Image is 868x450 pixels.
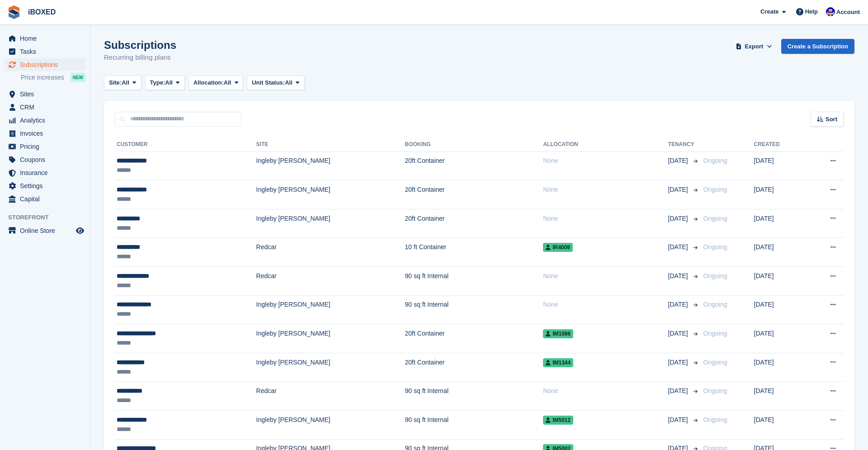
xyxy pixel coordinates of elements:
[256,209,405,238] td: Ingleby [PERSON_NAME]
[781,39,854,54] a: Create a Subscription
[668,214,690,223] span: [DATE]
[224,78,231,87] span: All
[668,358,690,367] span: [DATE]
[20,114,74,127] span: Analytics
[668,415,690,425] span: [DATE]
[71,73,85,82] div: NEW
[256,382,405,411] td: Redcar
[668,300,690,309] span: [DATE]
[543,185,668,194] div: None
[122,78,129,87] span: All
[703,272,727,279] span: Ongoing
[543,243,573,252] span: IR4009
[5,166,85,179] a: menu
[8,213,90,222] span: Storefront
[20,140,74,153] span: Pricing
[20,224,74,237] span: Online Store
[5,88,85,100] a: menu
[405,209,543,238] td: 20ft Container
[543,416,573,425] span: IM5012
[754,267,806,296] td: [DATE]
[256,267,405,296] td: Redcar
[754,353,806,382] td: [DATE]
[826,115,837,124] span: Sort
[543,271,668,281] div: None
[754,137,806,152] th: Created
[405,267,543,296] td: 90 sq ft Internal
[256,324,405,353] td: Ingleby [PERSON_NAME]
[256,152,405,180] td: Ingleby [PERSON_NAME]
[668,329,690,338] span: [DATE]
[405,180,543,209] td: 20ft Container
[5,101,85,114] a: menu
[256,353,405,382] td: Ingleby [PERSON_NAME]
[703,330,727,337] span: Ongoing
[256,180,405,209] td: Ingleby [PERSON_NAME]
[745,42,763,51] span: Export
[668,156,690,166] span: [DATE]
[405,295,543,324] td: 90 sq ft Internal
[760,7,778,16] span: Create
[7,5,21,19] img: stora-icon-8386f47178a22dfd0bd8f6a31ec36ba5ce8667c1dd55bd0f319d3a0aa187defe.svg
[252,78,285,87] span: Unit Status:
[668,137,700,152] th: Tenancy
[703,186,727,193] span: Ongoing
[405,324,543,353] td: 20ft Container
[703,157,727,164] span: Ongoing
[826,7,835,16] img: Noor Rashid
[703,301,727,308] span: Ongoing
[75,225,85,236] a: Preview store
[20,153,74,166] span: Coupons
[405,382,543,411] td: 90 sq ft Internal
[256,137,405,152] th: Site
[193,78,224,87] span: Allocation:
[5,58,85,71] a: menu
[703,416,727,423] span: Ongoing
[20,88,74,100] span: Sites
[104,76,142,90] button: Site: All
[256,411,405,440] td: Ingleby [PERSON_NAME]
[668,185,690,194] span: [DATE]
[805,7,818,16] span: Help
[20,58,74,71] span: Subscriptions
[543,358,573,367] span: IM1344
[543,214,668,223] div: None
[5,180,85,192] a: menu
[405,353,543,382] td: 20ft Container
[20,32,74,45] span: Home
[256,295,405,324] td: Ingleby [PERSON_NAME]
[703,243,727,251] span: Ongoing
[543,156,668,166] div: None
[5,193,85,205] a: menu
[20,101,74,114] span: CRM
[5,127,85,140] a: menu
[20,166,74,179] span: Insurance
[5,153,85,166] a: menu
[734,39,774,54] button: Export
[150,78,165,87] span: Type:
[5,32,85,45] a: menu
[405,152,543,180] td: 20ft Container
[754,209,806,238] td: [DATE]
[5,114,85,127] a: menu
[754,238,806,267] td: [DATE]
[543,300,668,309] div: None
[145,76,185,90] button: Type: All
[104,52,176,63] p: Recurring billing plans
[20,193,74,205] span: Capital
[20,45,74,58] span: Tasks
[754,382,806,411] td: [DATE]
[754,152,806,180] td: [DATE]
[104,39,176,51] h1: Subscriptions
[189,76,244,90] button: Allocation: All
[703,215,727,222] span: Ongoing
[754,411,806,440] td: [DATE]
[165,78,173,87] span: All
[754,180,806,209] td: [DATE]
[21,73,64,82] span: Price increases
[5,45,85,58] a: menu
[703,387,727,394] span: Ongoing
[20,127,74,140] span: Invoices
[543,137,668,152] th: Allocation
[405,411,543,440] td: 90 sq ft Internal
